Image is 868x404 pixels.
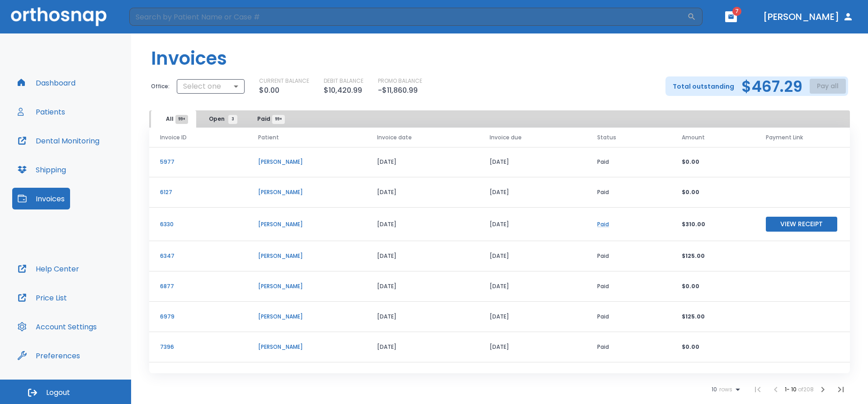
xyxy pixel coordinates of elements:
td: [DATE] [479,147,586,177]
td: [DATE] [366,271,479,302]
span: 1 - 10 [785,385,798,393]
span: Logout [46,388,70,398]
span: 3 [228,115,237,124]
span: Invoice ID [160,133,187,142]
span: Payment Link [766,133,803,142]
td: Paid [586,332,670,362]
p: 6347 [160,252,236,260]
td: [DATE] [366,177,479,208]
td: Paid [586,241,670,271]
span: All [166,115,182,123]
p: $10,420.99 [324,85,362,96]
span: 99+ [175,115,188,124]
span: Open [209,115,233,123]
td: Paid [586,362,670,393]
p: $0.00 [259,85,279,96]
button: Price List [12,287,72,309]
h2: $467.29 [741,80,802,93]
p: [PERSON_NAME] [258,282,355,290]
p: [PERSON_NAME] [258,252,355,260]
p: 6979 [160,313,236,321]
span: Patient [258,133,279,142]
td: [DATE] [479,241,586,271]
td: [DATE] [479,177,586,208]
td: Paid [586,302,670,332]
button: [PERSON_NAME] [759,9,857,25]
p: $125.00 [682,252,744,260]
td: [DATE] [366,302,479,332]
span: 99+ [272,115,285,124]
p: CURRENT BALANCE [259,77,309,85]
p: $0.00 [682,188,744,196]
span: Invoice date [377,133,412,142]
p: Total outstanding [673,81,734,92]
p: 5977 [160,158,236,166]
p: $0.00 [682,158,744,166]
span: 10 [712,386,717,393]
a: Paid [597,220,609,228]
p: $125.00 [682,313,744,321]
p: DEBIT BALANCE [324,77,363,85]
span: rows [717,386,732,393]
td: [DATE] [366,241,479,271]
td: [DATE] [366,208,479,241]
p: $310.00 [682,220,744,228]
span: Paid [257,115,278,123]
button: Help Center [12,258,85,280]
p: [PERSON_NAME] [258,343,355,351]
span: of 208 [798,385,814,393]
p: -$11,860.99 [378,85,418,96]
td: [DATE] [479,362,586,393]
p: 6877 [160,282,236,290]
p: [PERSON_NAME] [258,220,355,228]
a: View Receipt [766,220,837,228]
span: 7 [732,7,741,16]
p: $0.00 [682,282,744,290]
td: [DATE] [366,362,479,393]
button: Preferences [12,345,85,366]
button: Patients [12,101,71,123]
button: Dashboard [12,72,81,94]
p: [PERSON_NAME] [258,313,355,321]
div: tabs [151,110,292,128]
p: Office: [151,82,170,90]
input: Search by Patient Name or Case # [129,8,687,26]
h1: Invoices [151,45,227,72]
span: Amount [682,133,705,142]
button: View Receipt [766,217,837,232]
img: Orthosnap [11,7,107,26]
td: [DATE] [479,208,586,241]
td: Paid [586,177,670,208]
p: PROMO BALANCE [378,77,422,85]
button: Shipping [12,159,71,181]
td: [DATE] [366,147,479,177]
p: 7396 [160,343,236,351]
td: [DATE] [479,302,586,332]
span: Invoice due [490,133,522,142]
td: [DATE] [479,332,586,362]
td: Paid [586,271,670,302]
p: $0.00 [682,343,744,351]
p: [PERSON_NAME] [258,188,355,196]
td: [DATE] [366,332,479,362]
td: Paid [586,147,670,177]
div: Select one [177,77,245,95]
p: 6127 [160,188,236,196]
p: 6330 [160,220,236,228]
td: [DATE] [479,271,586,302]
p: [PERSON_NAME] [258,158,355,166]
span: Status [597,133,616,142]
button: Dental Monitoring [12,130,105,152]
button: Account Settings [12,316,102,337]
button: Invoices [12,188,70,209]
